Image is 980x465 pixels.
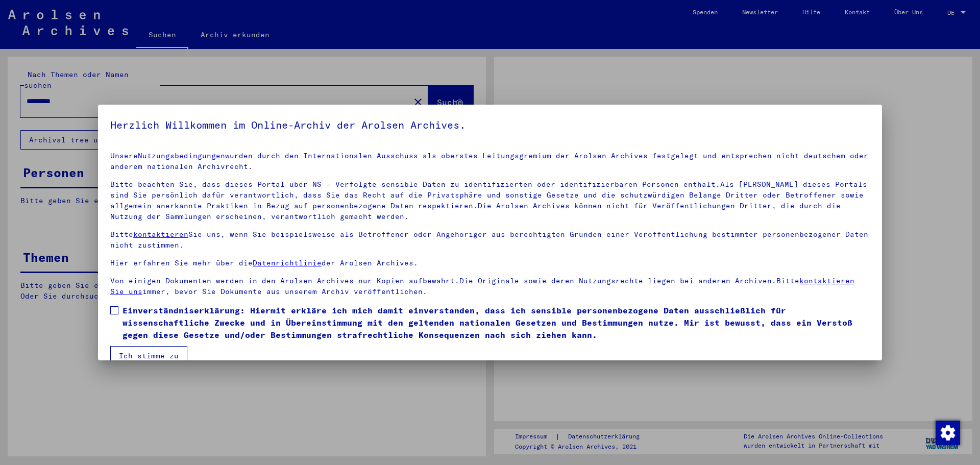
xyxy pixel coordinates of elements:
button: Ich stimme zu [110,346,187,365]
p: Bitte beachten Sie, dass dieses Portal über NS - Verfolgte sensible Daten zu identifizierten oder... [110,179,870,222]
p: Von einigen Dokumenten werden in den Arolsen Archives nur Kopien aufbewahrt.Die Originale sowie d... [110,276,870,297]
a: Nutzungsbedingungen [138,151,225,160]
img: Zustimmung ändern [936,421,960,445]
a: kontaktieren Sie uns [110,276,854,296]
a: Datenrichtlinie [253,258,322,267]
p: Hier erfahren Sie mehr über die der Arolsen Archives. [110,258,870,268]
a: kontaktieren [133,230,188,239]
h5: Herzlich Willkommen im Online-Archiv der Arolsen Archives. [110,117,870,133]
p: Unsere wurden durch den Internationalen Ausschuss als oberstes Leitungsgremium der Arolsen Archiv... [110,151,870,172]
p: Bitte Sie uns, wenn Sie beispielsweise als Betroffener oder Angehöriger aus berechtigten Gründen ... [110,229,870,251]
span: Einverständniserklärung: Hiermit erkläre ich mich damit einverstanden, dass ich sensible personen... [122,304,870,341]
